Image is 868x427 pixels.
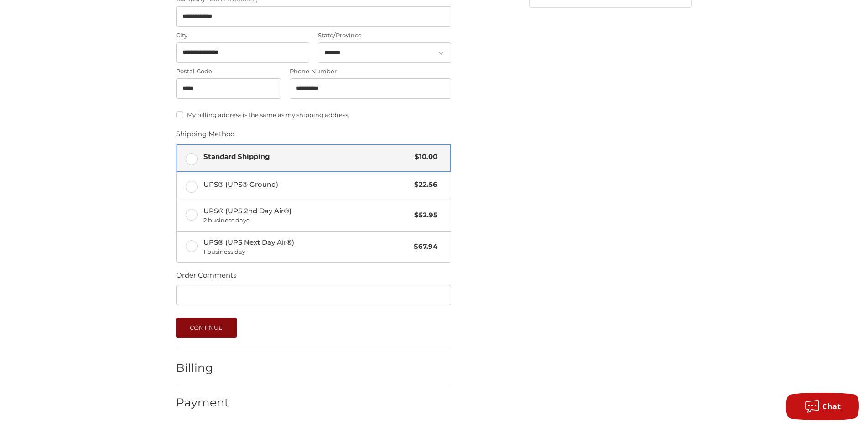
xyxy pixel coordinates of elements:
[203,206,410,225] span: UPS® (UPS 2nd Day Air®)
[176,111,451,118] label: My billing address is the same as my shipping address.
[176,361,229,375] h2: Billing
[176,31,309,40] label: City
[176,67,281,76] label: Postal Code
[409,242,437,252] span: $67.94
[203,180,410,190] span: UPS® (UPS® Ground)
[290,67,451,76] label: Phone Number
[410,180,437,190] span: $22.56
[176,270,236,285] legend: Order Comments
[176,318,237,338] button: Continue
[318,31,451,40] label: State/Province
[203,152,411,162] span: Standard Shipping
[203,247,410,257] span: 1 business day
[176,396,229,410] h2: Payment
[176,129,235,144] legend: Shipping Method
[786,393,859,420] button: Chat
[203,237,410,257] span: UPS® (UPS Next Day Air®)
[822,401,841,412] span: Chat
[203,216,410,225] span: 2 business days
[410,210,437,221] span: $52.95
[410,152,437,162] span: $10.00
